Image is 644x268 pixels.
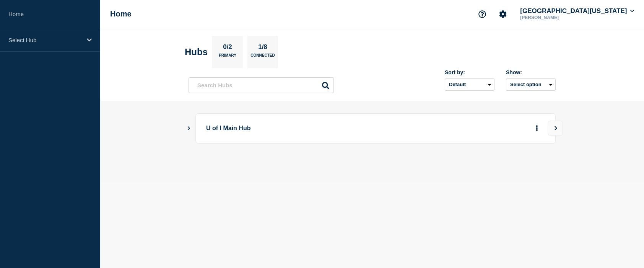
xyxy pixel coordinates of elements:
[445,78,494,91] select: Sort by
[506,78,556,91] button: Select option
[220,43,235,53] p: 0/2
[506,69,556,75] div: Show:
[250,53,275,61] p: Connected
[206,121,418,136] p: U of I Main Hub
[519,15,598,20] p: [PERSON_NAME]
[110,10,132,18] h1: Home
[185,47,208,57] h2: Hubs
[189,77,334,93] input: Search Hubs
[8,37,82,43] p: Select Hub
[219,53,236,61] p: Primary
[255,43,270,53] p: 1/8
[495,6,511,22] button: Account settings
[445,69,494,75] div: Sort by:
[474,6,490,22] button: Support
[187,126,191,131] button: Show Connected Hubs
[532,121,542,136] button: More actions
[519,7,636,15] button: [GEOGRAPHIC_DATA][US_STATE]
[548,121,563,136] button: View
